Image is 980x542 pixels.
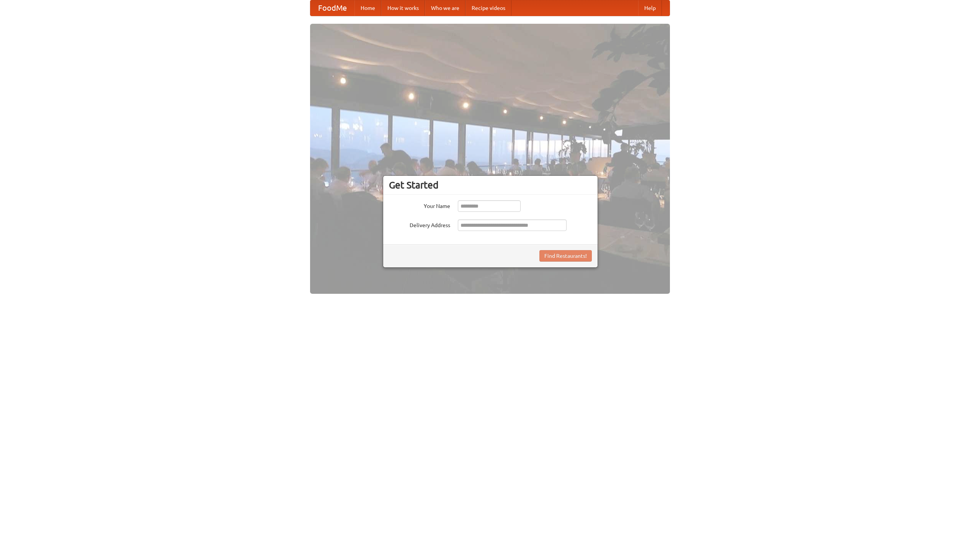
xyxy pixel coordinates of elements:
a: How it works [381,0,425,16]
label: Your Name [389,200,450,210]
h3: Get Started [389,179,592,191]
a: Recipe videos [465,0,511,16]
a: Who we are [425,0,465,16]
a: Help [638,0,662,16]
label: Delivery Address [389,219,450,229]
a: FoodMe [310,0,354,16]
a: Home [354,0,381,16]
button: Find Restaurants! [539,250,592,262]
